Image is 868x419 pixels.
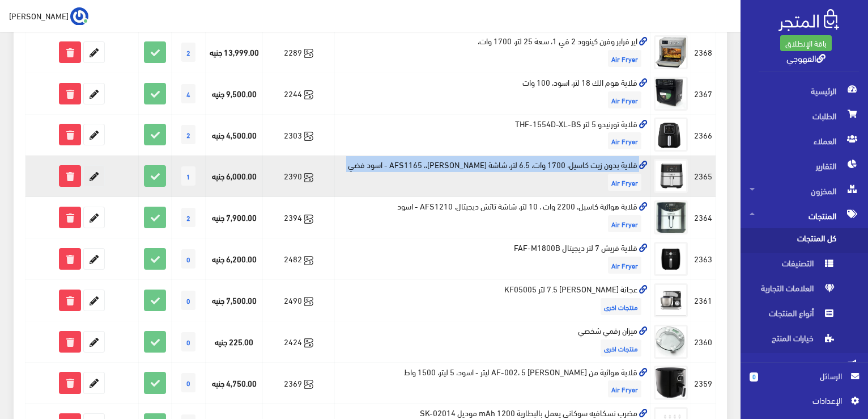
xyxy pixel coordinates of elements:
td: 2359 [691,362,716,404]
span: Air Fryer [608,257,641,274]
span: التسويق [750,353,859,378]
span: 0 [181,332,195,351]
span: الرئيسية [750,78,859,103]
a: التقارير [741,153,868,178]
td: 2490 [263,279,335,321]
img: ... [70,7,88,26]
td: قلاية هوائية من [PERSON_NAME] AF-002، 5 ليتر - اسود، 5 ليتر، 1500 واط [335,362,651,404]
td: قلاية هوائية كاسيل، 2200 وات ، 10 لتر، شاشة تاتش ديجيتال، AFS1210 - اسود [335,197,651,238]
a: اﻹعدادات [750,394,859,412]
span: التقارير [750,153,859,178]
a: ... [PERSON_NAME] [9,7,88,25]
a: أنواع المنتجات [741,303,868,328]
img: ayr-frayr-ofrn-kynood-2-fy-1-saa-25-ltr-1700-oat.jpg [654,35,688,69]
svg: Synced with Zoho Books [304,256,313,265]
span: Air Fryer [608,91,641,108]
span: منتجات اخرى [601,340,641,357]
td: 7,500.00 جنيه [205,279,262,321]
td: 2424 [263,321,335,362]
a: باقة الإنطلاق [780,35,832,51]
a: خيارات المنتج [741,328,868,353]
td: 2390 [263,156,335,197]
a: الرئيسية [741,78,868,103]
a: المنتجات [741,203,868,228]
td: اير فراير وفرن كينوود 2 في 1، سعة 25 لتر، 1700 وات، [335,31,651,73]
td: 2303 [263,114,335,156]
span: العملاء [750,128,859,153]
span: 1 [181,166,195,186]
span: الطلبات [750,103,859,128]
td: 2368 [691,31,716,73]
a: 0 الرسائل [750,370,859,394]
td: 4,500.00 جنيه [205,114,262,156]
span: أنواع المنتجات [750,303,836,328]
span: Air Fryer [608,132,641,149]
svg: Synced with Zoho Books [304,380,313,389]
span: المخزون [750,178,859,203]
span: منتجات اخرى [601,298,641,315]
td: 2482 [263,238,335,280]
span: التصنيفات [750,253,836,278]
img: klay-hoayy-mn-sokany-af-002-5-lytr-asod-5-lytr-1500-oat.jpg [654,366,688,400]
span: Air Fryer [608,215,641,232]
td: قلاية هوم الك 18 لتر، اسود، 100 وات [335,73,651,114]
td: 9,500.00 جنيه [205,73,262,114]
img: klay-frysh-7-ltr-dygytal-faf-m1800b.png [654,242,688,276]
span: 2 [181,208,195,227]
span: العلامات التجارية [750,278,836,303]
svg: Synced with Zoho Books [304,49,313,58]
img: klay-hoayy-kasyl-2200-oat-10-ltr-shash-tatsh-dygytal-afs1210-asod.png [654,200,688,234]
td: قلاية فريش 7 لتر ديجيتال FAF-M1800B [335,238,651,280]
td: 2365 [691,156,716,197]
span: Air Fryer [608,380,641,397]
span: الرسائل [767,370,842,382]
span: 2 [181,125,195,144]
a: القهوجي [786,49,826,66]
img: myzan-rkmy-shkhsy.jpg [654,325,688,359]
svg: Synced with Zoho Books [304,90,313,99]
span: المنتجات [750,203,859,228]
span: 4 [181,84,195,103]
td: 2394 [263,197,335,238]
td: عجانة [PERSON_NAME] 7.5 لتر KF05005 [335,279,651,321]
td: قلاية تورنيدو 5 لتر THF-1554D-XL-BS [335,114,651,156]
a: العملاء [741,128,868,153]
td: 4,750.00 جنيه [205,362,262,404]
td: 2289 [263,31,335,73]
img: klay-bdon-zyt-kasyl-1700-oat-65-ltr-shash-tatsh-dygytal-afs1165-asod-fdy.png [654,159,688,193]
a: العلامات التجارية [741,278,868,303]
td: 2366 [691,114,716,156]
td: ميزان رقمي شخصي [335,321,651,362]
svg: Synced with Zoho Books [304,132,313,141]
svg: Synced with Zoho Books [304,338,313,347]
svg: Synced with Zoho Books [304,215,313,224]
span: 0 [181,249,195,269]
td: 2360 [691,321,716,362]
span: 0 [750,372,758,382]
iframe: Drift Widget Chat Controller [14,341,57,384]
a: كل المنتجات [741,228,868,253]
span: [PERSON_NAME] [9,9,69,23]
a: التصنيفات [741,253,868,278]
td: 6,200.00 جنيه [205,238,262,280]
span: Air Fryer [608,50,641,67]
span: 0 [181,291,195,310]
td: 2244 [263,73,335,114]
a: الطلبات [741,103,868,128]
td: 6,000.00 جنيه [205,156,262,197]
svg: Synced with Zoho Books [304,173,313,182]
span: Air Fryer [608,174,641,191]
img: klay-tornydo-5-ltr-thf-1554d-xl-bs.png [654,118,688,152]
td: 225.00 جنيه [205,321,262,362]
td: 2364 [691,197,716,238]
img: . [778,9,839,31]
span: 0 [181,373,195,392]
td: 2369 [263,362,335,404]
td: 7,900.00 جنيه [205,197,262,238]
td: 2363 [691,238,716,280]
a: المخزون [741,178,868,203]
span: اﻹعدادات [759,394,841,407]
td: قلاية بدون زيت كاسيل، 1700 وات، 6.5 لتر، شاشة [PERSON_NAME]،، AFS1165 - اسود فضي [335,156,651,197]
span: كل المنتجات [750,228,836,253]
td: 2361 [691,279,716,321]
